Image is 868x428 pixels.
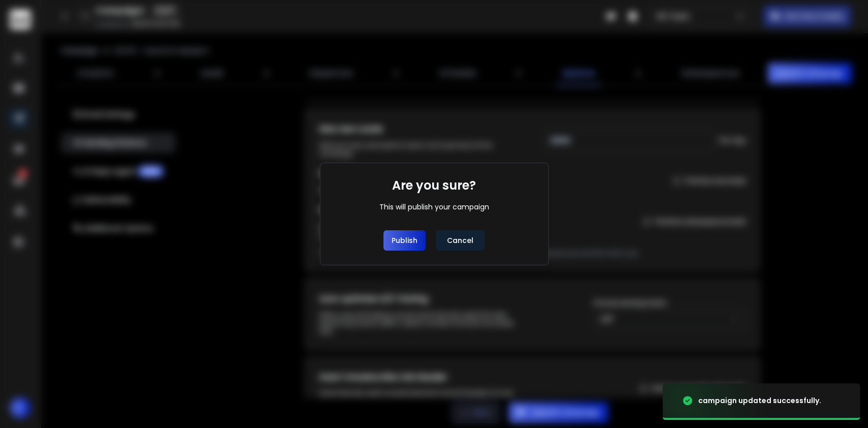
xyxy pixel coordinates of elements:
[379,202,489,212] div: This will publish your campaign
[383,230,426,251] button: Publish
[698,395,821,406] div: campaign updated successfully.
[392,177,476,194] h1: Are you sure?
[436,230,485,251] button: Cancel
